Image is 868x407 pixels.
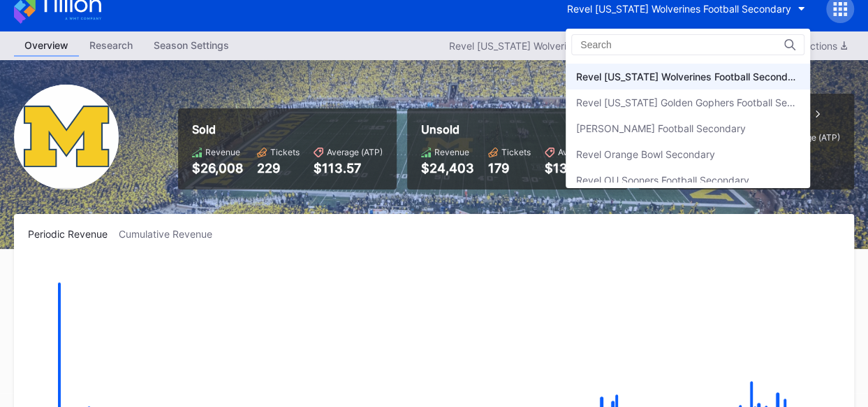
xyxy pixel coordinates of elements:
[576,148,715,160] div: Revel Orange Bowl Secondary
[576,174,749,186] div: Revel OU Sooners Football Secondary
[576,97,800,108] div: Revel [US_STATE] Golden Gophers Football Secondary
[580,39,703,50] input: Search
[576,71,800,83] div: Revel [US_STATE] Wolverines Football Secondary
[576,122,746,134] div: [PERSON_NAME] Football Secondary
